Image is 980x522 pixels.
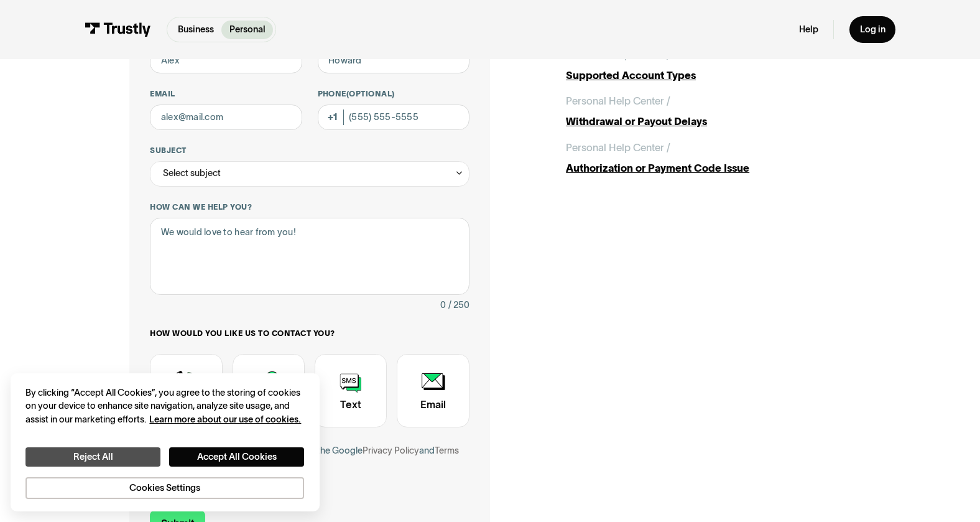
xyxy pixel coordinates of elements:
div: Personal Help Center / [566,93,670,109]
p: Personal [229,23,266,37]
div: Select subject [150,161,469,187]
label: Email [150,89,302,100]
label: Subject [150,146,469,156]
div: 0 [440,297,446,313]
button: Accept All Cookies [169,447,303,467]
input: Howard [318,47,469,73]
button: Reject All [25,447,160,467]
button: Cookies Settings [25,477,303,499]
div: Withdrawal or Payout Delays [566,114,851,129]
p: Business [178,23,214,37]
div: Log in [860,24,885,35]
a: Personal Help Center /Withdrawal or Payout Delays [566,93,851,129]
input: (555) 555-5555 [318,105,469,130]
a: Business [170,21,221,39]
label: Phone [318,89,469,100]
label: How can we help you? [150,202,469,213]
img: Trustly Logo [85,22,152,37]
div: Cookie banner [11,373,320,511]
div: Privacy [25,386,303,499]
a: Help [799,24,818,35]
div: Authorization or Payment Code Issue [566,161,851,176]
span: (Optional) [346,90,395,98]
a: Personal Help Center /Authorization or Payment Code Issue [566,140,851,176]
input: Alex [150,47,302,73]
div: Personal Help Center / [566,140,670,156]
a: More information about your privacy, opens in a new tab [149,414,301,424]
a: Personal [221,21,273,39]
input: alex@mail.com [150,105,302,130]
div: Select subject [163,165,221,181]
a: Personal Help Center /Supported Account Types [566,47,851,83]
div: By clicking “Accept All Cookies”, you agree to the storing of cookies on your device to enhance s... [25,386,303,427]
div: Supported Account Types [566,68,851,83]
label: How would you like us to contact you? [150,329,469,339]
div: / 250 [448,297,469,313]
a: Log in [849,16,895,44]
a: Privacy Policy [363,445,419,455]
